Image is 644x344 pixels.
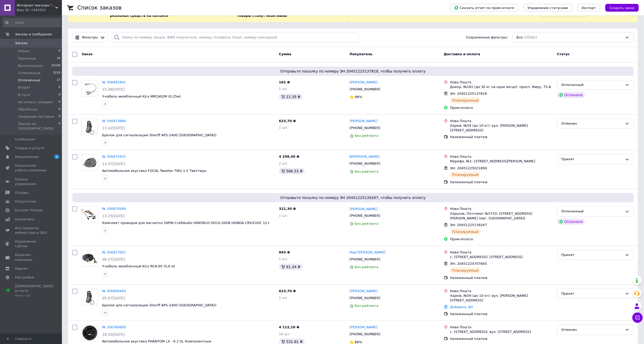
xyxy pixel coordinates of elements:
div: Оплачено [557,219,585,225]
div: 21.35 ₴ [279,94,303,100]
a: Мар'[PERSON_NAME] [350,250,386,255]
span: ЭН: 20451225139267 [450,223,487,227]
div: Планируемый [450,229,481,235]
button: Создать заказ [605,4,639,12]
a: Комплект проводов для магнитол 16PIN CraftAudio HIWORLD HD10.20GB HONDA CRV/CIVIC 12+ [102,221,270,225]
span: 13:42[DATE] [102,126,125,130]
input: Поиск [3,18,61,27]
span: Товары и услуги [15,146,44,150]
span: В пути [18,93,30,97]
b: товары станут неактивны [237,14,287,18]
span: Выполненные [18,63,43,68]
div: Нова Пошта [450,206,553,211]
a: № 356872931 [102,155,126,158]
span: Управление сайтом [15,239,48,249]
div: Планируемый [450,172,481,178]
span: Ожидание поставки [18,114,54,119]
div: 566.53 ₴ [279,168,305,174]
span: 16 шт. [279,332,290,336]
span: 623,70 ₴ [279,119,296,123]
span: Заказы из [GEOGRAPHIC_DATA] [18,122,59,131]
span: 693 ₴ [279,250,290,254]
span: Без рейтинга [355,304,379,308]
span: не оплаче, ожидает [18,100,54,105]
span: 15:08[DATE] [102,87,125,91]
span: ЭН: 20451225021899 [450,166,487,170]
a: Фото товару [81,119,98,135]
h1: Список заказов [77,5,122,11]
span: 5210 [53,71,60,75]
span: 13:37[DATE] [102,162,125,166]
div: Наложенный платеж [450,135,553,139]
a: № 356760600 [102,325,126,329]
span: 15339 [51,63,60,68]
span: (20582) [524,35,537,39]
span: Экспорт [582,6,596,10]
span: 162 ₴ [279,80,290,84]
span: Без рейтинга [355,134,379,138]
img: Фото товару [82,289,98,305]
span: Сообщения [15,137,35,142]
span: 86% [355,340,362,344]
div: Нова Пошта [450,289,553,293]
a: Фото товару [81,154,98,171]
div: Наложенный платеж [450,337,553,341]
div: с. [STREET_ADDRESS]: вул. [STREET_ADDRESS] [450,330,553,334]
a: Фото товару [81,289,98,305]
a: [PERSON_NAME] [350,119,378,124]
span: 1 шт. [279,296,288,300]
button: Чат с покупателем [632,313,643,323]
span: Интернет магазин "Авто Кактус" [17,3,55,8]
img: Фото товару [82,119,98,135]
span: 98% [355,95,362,99]
span: 623,70 ₴ [279,289,296,293]
div: Оплаченный [561,209,623,214]
span: 2 шт. [279,162,288,165]
span: Брелок для сигнализации Sheriff APS-2400 ([GEOGRAPHIC_DATA]) [102,303,216,307]
span: 0 [59,85,60,90]
div: с. [STREET_ADDRESS]: [STREET_ADDRESS] [450,255,553,259]
div: Наложенный платеж [450,180,553,185]
div: Мерефа, №1: [STREET_ADDRESS][PERSON_NAME] [450,159,553,164]
input: Поиск по номеру заказа, ФИО покупателя, номеру телефона, Email, номеру накладной [112,33,359,43]
span: Заказы и сообщения [15,32,52,37]
a: № 356806493 [102,289,126,293]
div: Нова Пошта [450,119,553,123]
span: Аналитика [15,217,34,222]
span: 16 [57,56,60,61]
a: [PERSON_NAME] [350,289,378,294]
span: [DEMOGRAPHIC_DATA] и счета [15,284,53,298]
div: Наложенный платеж [450,312,553,316]
span: 05:57[DATE] [102,296,125,300]
a: Фото товару [81,250,98,267]
div: Нова Пошта [450,325,553,330]
span: Фильтры [82,35,98,40]
span: Настройки [15,275,34,280]
span: 1 шт. [279,126,288,130]
span: 0 [59,93,60,97]
span: Уведомления [15,155,38,159]
span: 0 [59,107,60,112]
span: Каталог ProSale [15,208,43,213]
span: Заказ [81,52,93,56]
span: 4 298,40 ₴ [279,155,299,158]
span: Отправьте посылку по номеру ЭН 20451225137818, чтобы получить оплату [74,69,632,74]
div: Оплачено [557,92,585,98]
a: [PERSON_NAME] [350,325,378,330]
div: Пром-оплата [450,106,553,110]
a: [PERSON_NAME] [350,80,378,85]
button: Скачать отчет по пром-оплате [450,4,518,12]
span: 18:20[DATE] [102,332,125,337]
button: Экспорт [577,4,600,12]
a: [PERSON_NAME] [350,207,378,212]
img: Фото товару [82,325,98,341]
span: Статус [557,52,570,56]
span: Инструменты вебмастера и SEO [15,226,48,235]
span: Скачать отчет по пром-оплате [454,5,514,10]
span: [PHONE_NUMBER] [350,87,380,91]
a: Брелок для сигнализации Sheriff APS-2400 ([GEOGRAPHIC_DATA]) [102,133,216,137]
div: Наложенный платеж [450,276,553,280]
div: Оплаченный [561,82,623,88]
div: Ваш ID: 2344321 [17,8,62,12]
